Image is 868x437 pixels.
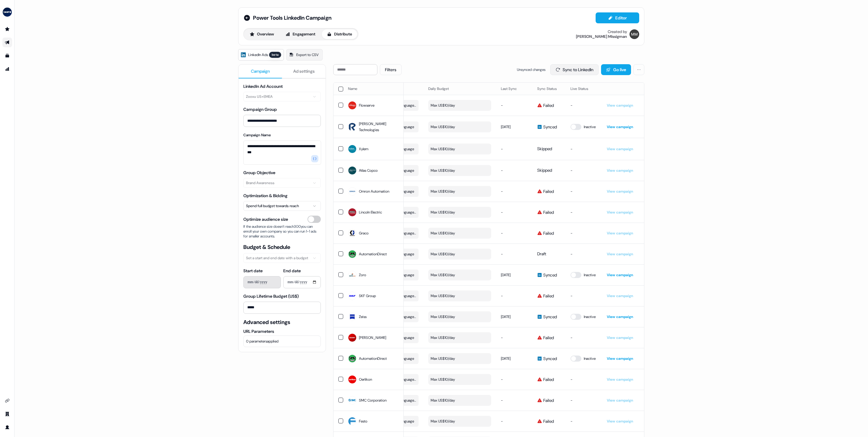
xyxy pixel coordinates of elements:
span: Synced [543,314,557,320]
button: More actions [633,64,644,75]
a: View campaign [607,419,633,424]
a: Editor [596,15,639,22]
span: Budget & Schedule [243,243,321,251]
span: 0 parameters applied [246,338,278,344]
span: SKF Group [359,293,376,299]
span: LinkedIn Ads [248,52,268,58]
span: Failed [543,102,554,108]
a: View campaign [607,356,633,361]
button: Max US$10/day [428,165,491,176]
td: - [566,223,602,243]
span: Optimize audience size [243,216,288,222]
span: Failed [543,418,554,424]
td: - [566,138,602,160]
span: Flowserve [359,102,374,108]
span: SMC Corporation [359,397,386,403]
a: Go to outbound experience [2,38,12,47]
th: Sync Status [532,83,566,95]
a: Go to templates [2,51,12,61]
span: Skipped [537,146,552,151]
button: Editor [596,12,639,23]
span: Draft [537,251,546,257]
td: - [496,411,532,432]
a: Overview [245,29,279,39]
img: Morgan [630,29,639,39]
span: Failed [543,209,554,215]
span: Synced [543,272,557,278]
span: Failed [543,230,554,236]
button: 0 parametersapplied [243,336,321,347]
label: End date [283,268,301,273]
button: Max US$10/day [428,332,491,343]
a: Export to CSV [286,49,323,61]
span: Oerlikon [359,376,372,382]
span: AutomationDirect [359,356,387,362]
label: Start date [243,268,263,273]
td: - [496,243,532,264]
span: Inactive [584,314,596,320]
label: Group Lifetime Budget (US$) [243,293,299,299]
button: Max US$10/day [428,186,491,197]
span: [PERSON_NAME] Technologies [359,121,399,133]
label: URL Parameters [243,328,321,334]
td: - [566,369,602,390]
span: Skipped [537,167,552,173]
td: - [496,369,532,390]
button: Max US$10/day [428,395,491,406]
td: - [496,223,532,243]
span: AutomationDirect [359,251,387,257]
button: Sync to LinkedIn [550,64,599,75]
label: Campaign Name [243,133,271,137]
a: View campaign [607,210,633,215]
span: Festo [359,418,367,424]
td: - [496,285,532,306]
td: - [496,95,532,116]
button: Go live [601,64,631,75]
span: [PERSON_NAME] [359,335,386,341]
button: Distribute [322,29,357,39]
button: Max US$10/day [428,416,491,427]
span: Failed [543,293,554,299]
a: View campaign [607,335,633,340]
td: - [496,202,532,223]
td: - [496,181,532,202]
td: [DATE] [496,116,532,138]
button: Max US$10/day [428,228,491,239]
a: View campaign [607,252,633,257]
span: Failed [543,188,554,194]
span: Failed [543,397,554,403]
td: [DATE] [496,306,532,327]
a: View campaign [607,398,633,403]
a: Engagement [280,29,321,39]
button: Max US$10/day [428,144,491,154]
span: Atlas Copco [359,167,378,174]
td: - [566,390,602,411]
td: [DATE] [496,348,532,369]
span: Inactive [584,272,596,278]
button: Max US$10/day [428,121,491,132]
button: Max US$10/day [428,353,491,364]
td: - [566,181,602,202]
td: - [566,327,602,348]
a: Go to profile [2,422,12,432]
span: Synced [543,356,557,362]
button: Max US$10/day [428,270,491,280]
a: Go to team [2,409,12,419]
td: - [496,160,532,181]
td: - [566,411,602,432]
span: Zoro [359,272,366,278]
th: Daily Budget [423,83,496,95]
td: [DATE] [496,264,532,285]
a: View campaign [607,147,633,151]
span: Graco [359,230,369,236]
span: Ad settings [293,68,315,74]
a: View campaign [607,103,633,108]
span: Zeiss [359,314,367,320]
a: Go to integrations [2,396,12,406]
th: Last Sync [496,83,532,95]
td: - [566,202,602,223]
a: View campaign [607,314,633,319]
a: View campaign [607,124,633,129]
span: Synced [543,124,557,130]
